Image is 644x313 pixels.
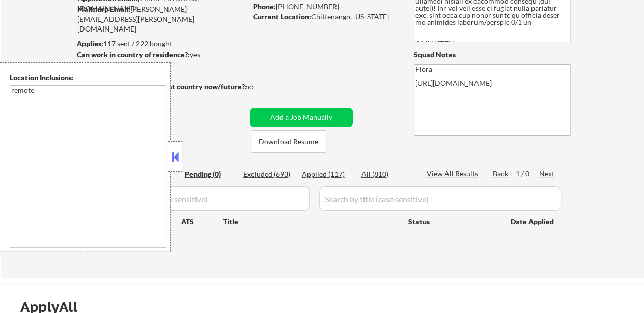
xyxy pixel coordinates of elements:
[253,2,397,12] div: [PHONE_NUMBER]
[77,4,246,34] div: [PERSON_NAME][EMAIL_ADDRESS][PERSON_NAME][DOMAIN_NAME]
[414,50,571,60] div: Squad Notes
[253,2,276,11] strong: Phone:
[77,5,130,13] strong: Mailslurp Email:
[223,216,399,227] div: Title
[243,169,294,179] div: Excluded (693)
[77,39,103,48] strong: Applies:
[493,169,509,179] div: Back
[77,50,190,59] strong: Can work in country of residence?:
[77,50,243,60] div: yes
[516,169,539,179] div: 1 / 0
[10,73,166,83] div: Location Inclusions:
[408,212,496,230] div: Status
[427,169,481,179] div: View All Results
[251,130,326,153] button: Download Resume
[80,186,310,211] input: Search by company (case sensitive)
[185,169,236,179] div: Pending (0)
[253,12,311,21] strong: Current Location:
[250,108,353,127] button: Add a Job Manually
[539,169,555,179] div: Next
[77,61,132,70] strong: Minimum salary:
[319,186,561,211] input: Search by title (case sensitive)
[253,12,397,22] div: Chittenango, [US_STATE]
[245,82,274,92] div: no
[302,169,353,179] div: Applied (117)
[511,216,555,227] div: Date Applied
[361,169,412,179] div: All (810)
[77,39,246,49] div: 117 sent / 222 bought
[181,216,223,227] div: ATS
